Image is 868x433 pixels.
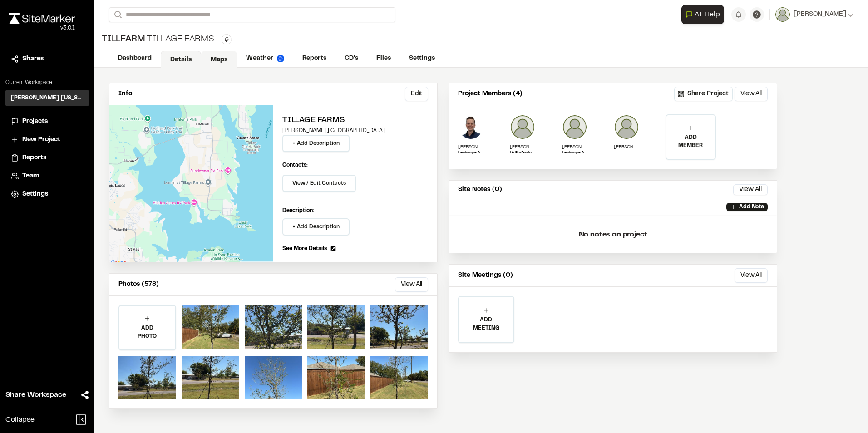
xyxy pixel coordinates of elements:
a: Team [11,171,84,181]
button: View / Edit Contacts [282,175,356,192]
span: Collapse [5,414,35,425]
a: Reports [293,50,335,67]
p: [PERSON_NAME] [614,143,639,150]
p: Landscape Architect [562,150,587,156]
span: Share Workspace [5,389,66,400]
p: ADD MEETING [459,316,513,332]
a: Shares [11,54,84,64]
button: View All [733,184,768,195]
a: Details [161,51,201,68]
p: LA Professional [510,150,535,156]
img: precipai.png [277,55,284,62]
span: [PERSON_NAME] [794,10,846,20]
div: Open AI Assistant [681,5,728,24]
a: Maps [201,51,237,68]
a: Reports [11,153,84,163]
div: Tillage Farms [102,33,214,46]
span: Projects [22,117,48,127]
button: Search [109,7,125,22]
p: Current Workspace [5,79,89,87]
img: rebrand.png [9,13,75,24]
img: Tung D Huynh [510,114,535,140]
button: + Add Description [282,218,350,236]
span: See More Details [282,245,327,253]
button: Share Project [674,87,733,101]
a: Settings [11,189,84,199]
a: New Project [11,135,84,145]
button: View All [735,268,768,283]
button: Open AI Assistant [681,5,724,24]
div: Oh geez...please don't... [9,24,75,32]
p: No notes on project [456,220,769,249]
h2: Tillage Farms [282,114,428,127]
p: Landscape Architect Analyst [458,150,483,156]
a: Settings [400,50,444,67]
span: TILLFARM [102,33,145,46]
a: Dashboard [109,50,161,67]
button: + Add Description [282,135,350,152]
a: CD's [335,50,367,67]
a: Projects [11,117,84,127]
p: [PERSON_NAME] [562,143,587,150]
p: Description: [282,207,428,215]
p: ADD PHOTO [119,324,175,340]
p: Add Note [739,203,764,211]
button: View All [395,277,428,292]
button: Edit [405,87,428,101]
p: Photos (578) [118,280,159,290]
button: Edit Tags [222,34,232,44]
span: Settings [22,189,48,199]
p: [PERSON_NAME] [458,143,483,150]
button: [PERSON_NAME] [775,7,853,22]
p: ADD MEMBER [666,133,715,150]
p: Site Notes (0) [458,185,502,195]
span: Team [22,171,39,181]
p: Info [118,89,132,99]
span: Reports [22,153,46,163]
img: Nikolaus Adams [562,114,587,140]
h3: [PERSON_NAME] [US_STATE] [11,94,84,102]
button: View All [735,87,768,101]
a: Weather [237,50,293,67]
p: [PERSON_NAME] [510,143,535,150]
img: User [775,7,790,22]
span: Shares [22,54,44,64]
span: New Project [22,135,60,145]
a: Files [367,50,400,67]
p: Project Members (4) [458,89,523,99]
p: Site Meetings (0) [458,271,513,280]
p: Contacts: [282,161,308,169]
span: AI Help [695,9,720,20]
img: Kylee Elmore [614,114,639,140]
img: Ben Greiner [458,114,483,140]
p: [PERSON_NAME] , [GEOGRAPHIC_DATA] [282,127,428,135]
